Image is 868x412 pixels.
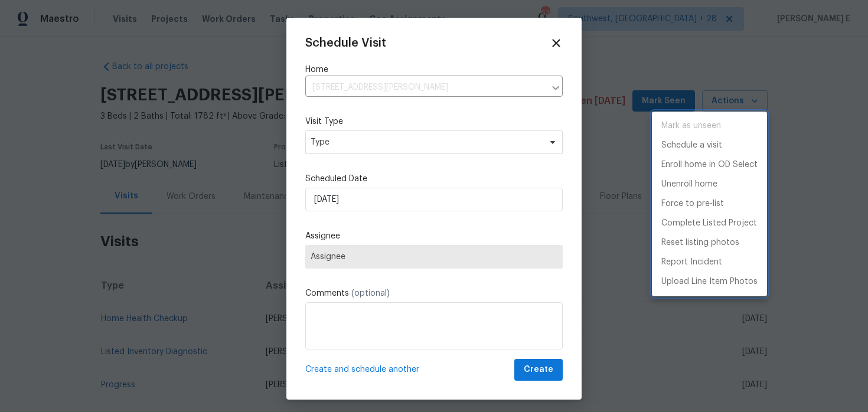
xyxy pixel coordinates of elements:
[661,198,724,210] p: Force to pre-list
[661,276,758,288] p: Upload Line Item Photos
[661,237,739,249] p: Reset listing photos
[661,178,717,191] p: Unenroll home
[661,139,722,152] p: Schedule a visit
[661,159,758,171] p: Enroll home in OD Select
[661,256,722,269] p: Report Incident
[661,217,757,230] p: Complete Listed Project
